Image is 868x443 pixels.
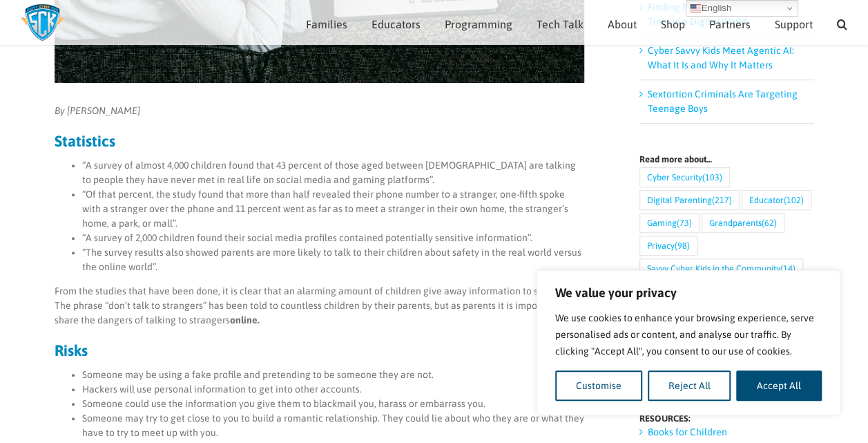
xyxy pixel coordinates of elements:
[677,214,692,232] span: (73)
[702,168,722,187] span: (103)
[639,167,730,187] a: Cyber Security (103 items)
[639,190,740,210] a: Digital Parenting (217 items)
[736,370,822,401] button: Accept All
[55,132,115,150] strong: Statistics
[639,414,814,423] h4: RESOURCES:
[55,105,140,116] em: By [PERSON_NAME]
[661,19,685,30] span: Shop
[445,19,512,30] span: Programming
[306,19,347,30] span: Families
[784,191,804,209] span: (102)
[639,155,814,164] h4: Read more about…
[537,19,584,30] span: Tech Talk
[762,214,777,232] span: (62)
[648,88,798,114] a: Sextortion Criminals Are Targeting Teenage Boys
[82,382,584,397] li: Hackers will use personal information to get into other accounts.
[648,45,794,70] a: Cyber Savvy Kids Meet Agentic AI: What It Is and Why It Matters
[639,213,700,233] a: Gaming (73 items)
[712,191,732,209] span: (217)
[555,370,642,401] button: Customise
[608,19,637,30] span: About
[82,158,584,187] li: “A survey of almost 4,000 children found that 43 percent of those aged between [DEMOGRAPHIC_DATA]...
[690,3,701,14] img: en
[702,213,784,233] a: Grandparents (62 items)
[675,236,690,255] span: (98)
[639,236,697,256] a: Privacy (98 items)
[82,231,584,245] li: “A survey of 2,000 children found their social media profiles contained potentially sensitive inf...
[82,411,584,440] li: Someone may try to get close to you to build a romantic relationship. They could lie about who th...
[742,190,811,210] a: Educator (102 items)
[780,259,795,278] span: (14)
[82,397,584,411] li: Someone could use the information you give them to blackmail you, harass or embarrass you.
[648,370,731,401] button: Reject All
[372,19,421,30] span: Educators
[555,310,822,359] p: We use cookies to enhance your browsing experience, serve personalised ads or content, and analys...
[82,245,584,274] li: “The survey results also showed parents are more likely to talk to their children about safety in...
[82,368,584,382] li: Someone may be using a fake profile and pretending to be someone they are not.
[639,258,803,279] a: Savvy Cyber Kids in the Community (14 items)
[230,314,260,326] strong: online.
[55,341,88,359] strong: Risks
[775,19,813,30] span: Support
[648,426,727,437] a: Books for Children
[82,187,584,231] li: “Of that percent, the study found that more than half revealed their phone number to a stranger, ...
[709,19,751,30] span: Partners
[555,285,822,301] p: We value your privacy
[55,284,584,328] p: From the studies that have been done, it is clear that an alarming amount of children give away i...
[21,3,64,41] img: Savvy Cyber Kids Logo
